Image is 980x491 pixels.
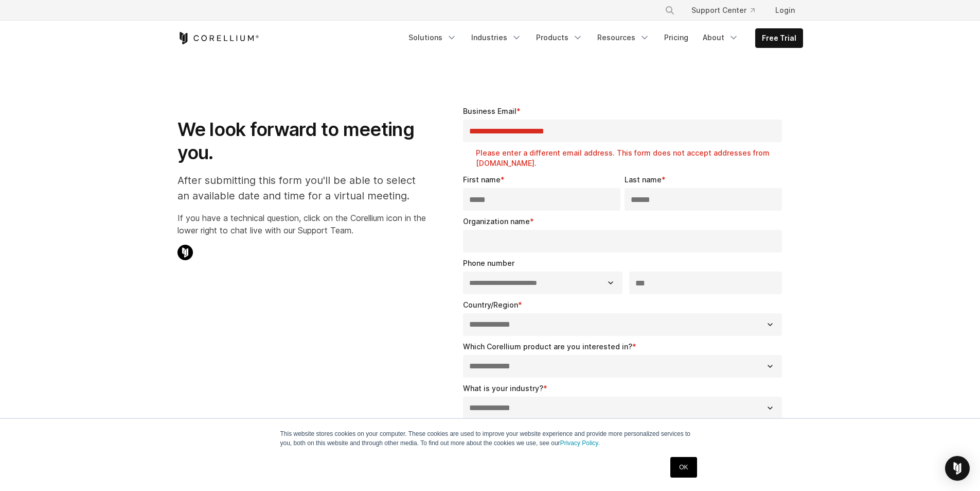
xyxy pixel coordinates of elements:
[280,429,700,448] p: This website stores cookies on your computer. These cookies are used to improve your website expe...
[463,107,516,115] span: Business Email
[463,217,530,226] span: Organization name
[591,28,656,47] a: Resources
[177,212,426,236] p: If you have a technical question, click on the Corellium icon in the lower right to chat live wit...
[463,300,518,309] span: Country/Region
[402,28,463,47] a: Solutions
[756,29,803,47] a: Free Trial
[530,28,589,47] a: Products
[177,32,259,44] a: Corellium Home
[560,439,600,447] a: Privacy Policy.
[767,1,803,20] a: Login
[463,259,514,267] span: Phone number
[625,175,662,184] span: Last name
[652,1,803,20] div: Navigation Menu
[683,1,763,20] a: Support Center
[463,384,543,393] span: What is your industry?
[463,342,632,351] span: Which Corellium product are you interested in?
[465,28,528,47] a: Industries
[476,148,787,168] label: Please enter a different email address. This form does not accept addresses from [DOMAIN_NAME].
[945,456,970,481] div: Open Intercom Messenger
[177,173,426,204] p: After submitting this form you'll be able to select an available date and time for a virtual meet...
[177,245,193,260] img: Corellium Chat Icon
[402,28,803,48] div: Navigation Menu
[661,1,679,20] button: Search
[177,118,426,164] h1: We look forward to meeting you.
[463,175,501,184] span: First name
[658,28,694,47] a: Pricing
[697,28,745,47] a: About
[670,457,697,478] a: OK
